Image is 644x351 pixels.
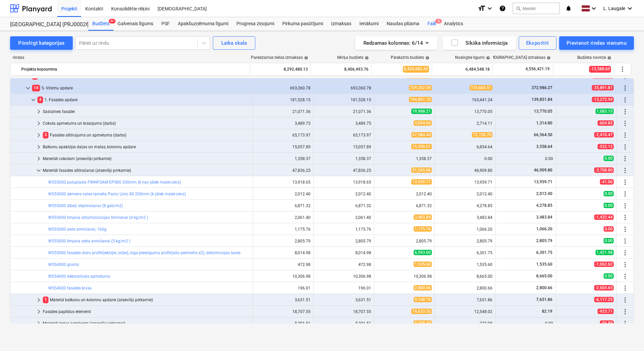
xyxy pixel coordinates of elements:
span: Vairāk darbību [621,119,629,127]
span: 6,301.75 [536,250,553,255]
div: 8,014.98 [256,250,311,255]
div: 1,358.37 [377,156,432,161]
span: help [424,56,429,60]
a: W554000 dekoratīvais apmetums [48,274,110,279]
div: Materiāli cokolam (atsevišķi pērkamie) [43,153,250,164]
a: W555000 fasādes stūru profili(iekšējie, ārējie), loga pieslēguma profili(ailu perimetrs x2), defo... [48,250,240,255]
div: Paredzamās tiešās izmaksas [251,55,308,60]
span: keyboard_arrow_right [35,319,43,327]
div: Fasādes siltinājums un apmetums (darbs) [43,130,250,141]
span: help [363,56,369,60]
span: Vairāk darbību [621,202,629,210]
span: 3,558.64 [536,144,553,149]
div: 2,800.66 [438,286,492,290]
div: Pievienot rindas vienumu [567,39,626,47]
div: Eksportēt [526,39,549,47]
div: 15,057.89 [256,145,311,149]
span: -13,272.94 [592,97,614,102]
span: Vairāk darbību [621,213,629,222]
span: 67,584.44 [411,132,432,138]
i: keyboard_arrow_down [590,4,598,12]
div: Budžets [88,17,114,31]
span: Vairāk darbību [621,190,629,198]
span: 1,421.98 [595,250,614,255]
span: 7,651.86 [536,297,553,302]
div: 472.98 [256,262,311,267]
span: -56.89 [600,320,614,326]
a: Ienākumi [355,17,383,31]
div: 18,707.55 [256,309,311,314]
span: 1 [43,297,49,303]
div: 6,484,548.18 [435,64,490,75]
span: 72,720.70 [472,132,492,138]
span: Vairāk darbību [621,308,629,316]
div: 13,959.71 [438,180,492,185]
span: keyboard_arrow_right [35,296,43,304]
div: 18,707.55 [316,309,371,314]
span: help [485,56,490,60]
div: 0.00 [498,321,553,326]
span: 1,175.76 [414,226,432,232]
div: 8,014.98 [316,250,371,255]
span: 2,805.79 [536,238,553,243]
a: Budžets9+ [88,17,114,31]
div: 272.05 [438,321,492,326]
span: search [516,6,521,11]
div: 2,805.79 [256,239,311,243]
div: 13,918.65 [316,180,371,185]
button: Laika skala [213,36,255,50]
div: 46,909.80 [438,168,492,173]
span: 9+ [109,19,116,24]
div: 21,071.36 [256,109,311,114]
div: 2,012.40 [316,192,371,196]
div: 3,483.84 [438,215,492,220]
span: 1,083.15 [595,109,614,114]
a: Naudas plūsma [383,17,424,31]
span: 3 [43,132,49,138]
span: 734,604.51 [470,85,492,90]
i: keyboard_arrow_down [486,4,494,12]
div: Analytics [440,17,467,31]
span: 2,012.40 [536,191,553,196]
div: Pārslēgt kategorijas [18,39,65,47]
span: -13,588.69 [589,66,611,72]
span: keyboard_arrow_right [35,119,43,127]
span: Vairāk darbību [621,284,629,292]
span: 46,909.80 [533,168,553,172]
div: 65,173.97 [256,133,311,138]
span: 3,483.84 [414,214,432,220]
span: 6,593.00 [414,250,432,255]
span: 13,770.05 [533,109,553,114]
span: 19,633.26 [411,309,432,314]
span: keyboard_arrow_down [35,166,43,174]
a: Izmaksas [327,17,355,31]
div: 8,665.00 [438,274,492,279]
div: PSF [157,17,174,31]
span: -3,708.80 [594,167,614,173]
div: 196.01 [256,286,311,290]
span: 0.00 [604,156,614,161]
a: W555000 akmens vates lamella Paroc Linio 80 200mm (k jāliek mater.cenā) [48,192,186,196]
div: Materiāli fasādes siltināšanai (atsevišķi pērkamie) [43,165,250,176]
span: 3,483.84 [536,215,553,220]
span: Vairāk darbību [621,249,629,257]
div: rindas [10,55,251,60]
span: -6,117.25 [594,297,614,302]
div: 8,292,480.13 [253,64,308,75]
span: -1,062.62 [594,262,614,267]
span: keyboard_arrow_down [29,96,37,104]
span: 1,535.60 [536,262,553,267]
iframe: Chat Widget [610,319,644,351]
div: 0.00 [438,156,492,161]
span: Vairāk darbību [621,178,629,186]
span: 4,094.60 [414,120,432,126]
div: 21,071.36 [316,109,371,114]
span: 8,420,082.45 [403,66,429,72]
div: Mērķa budžets [337,55,369,60]
div: Noslēgtie līgumi [455,55,490,60]
div: Materiāli ieejas jumtiņiem (atsevišķi pērkamie) [43,318,250,329]
div: 2,805.79 [377,239,432,243]
div: 2,012.40 [256,192,311,196]
span: 14 [32,85,40,91]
